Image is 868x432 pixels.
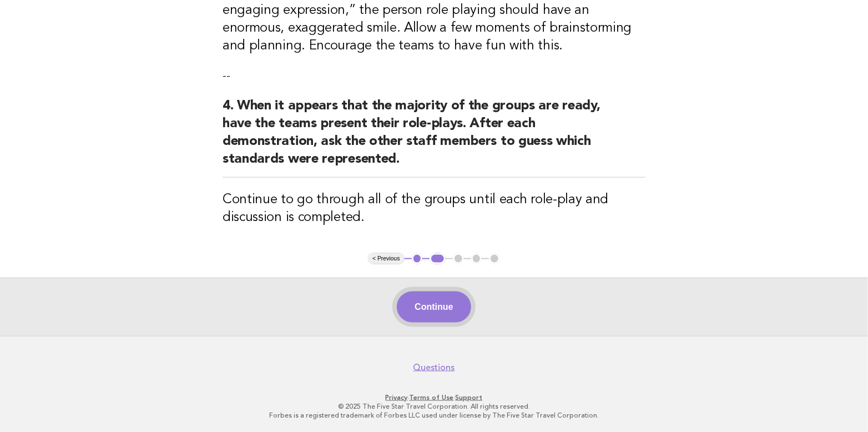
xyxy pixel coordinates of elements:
button: 2 [430,253,446,264]
a: Terms of Use [410,394,454,401]
p: Forbes is a registered trademark of Forbes LLC used under license by The Five Star Travel Corpora... [94,411,774,420]
p: · · [94,393,774,402]
p: -- [223,68,645,84]
button: Continue [397,292,471,323]
h2: 4. When it appears that the majority of the groups are ready, have the teams present their role-p... [223,97,645,178]
h3: Continue to go through all of the groups until each role-play and discussion is completed. [223,191,645,227]
button: 1 [412,253,423,264]
a: Questions [413,362,455,373]
a: Privacy [386,394,408,401]
a: Support [456,394,483,401]
p: © 2025 The Five Star Travel Corporation. All rights reserved. [94,402,774,411]
button: < Previous [368,253,404,264]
